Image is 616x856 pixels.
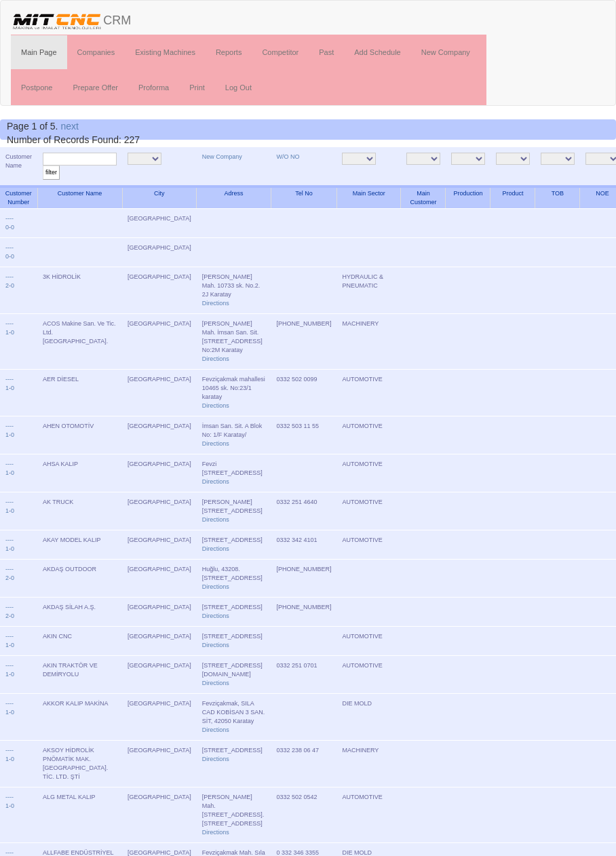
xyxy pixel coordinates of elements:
span: Page 1 of 5. [7,121,58,132]
td: [GEOGRAPHIC_DATA] [122,741,197,787]
a: ---- [5,633,14,640]
td: [STREET_ADDRESS] [197,741,271,787]
td: 0332 502 0542 [271,787,336,843]
td: [STREET_ADDRESS] [197,598,271,627]
img: header.png [11,11,103,31]
a: next [60,121,78,132]
td: ACOS Makine San. Ve Tic. Ltd. [GEOGRAPHIC_DATA]. [37,314,122,370]
td: AKDAŞ SİLAH A.Ş. [37,598,122,627]
td: Fevziçakmak mahallesi 10465 sk. No:23/1 karatay [197,370,271,416]
td: AKKOR KALIP MAKİNA [37,694,122,741]
a: 0 [11,224,14,231]
td: AUTOMOTIVE [336,370,401,416]
a: ---- [5,461,14,467]
a: Directions [202,478,229,485]
a: Directions [202,829,229,836]
th: Tel No [271,187,336,209]
a: Past [309,35,344,69]
td: [GEOGRAPHIC_DATA] [122,454,197,492]
a: 1 [5,469,9,476]
th: Main Customer [401,187,446,209]
a: Reports [206,35,252,69]
th: TOB [535,187,580,209]
a: Print [179,71,215,104]
a: Directions [202,402,229,409]
a: 0 [11,253,14,260]
a: CRM [1,1,141,35]
td: AUTOMOTIVE [336,454,401,492]
td: DIE MOLD [336,694,401,741]
a: 1 [5,709,9,716]
a: 1 [5,507,9,514]
th: Customer Name [37,187,122,209]
a: 0 [11,756,14,762]
td: MACHINERY [336,314,401,370]
td: [GEOGRAPHIC_DATA] [122,314,197,370]
a: ---- [5,537,14,543]
a: 1 [5,802,9,809]
td: [PHONE_NUMBER] [271,560,336,598]
a: Directions [202,583,229,590]
td: [GEOGRAPHIC_DATA] [122,656,197,694]
td: MACHINERY [336,741,401,787]
a: Competitor [252,35,309,69]
td: [GEOGRAPHIC_DATA] [122,627,197,656]
a: 0 [11,642,14,648]
td: AUTOMOTIVE [336,787,401,843]
a: 1 [5,385,9,391]
a: ---- [5,320,14,327]
a: ---- [5,273,14,280]
a: 1 [5,545,9,552]
a: Directions [202,516,229,523]
td: AK TRUCK [37,492,122,530]
a: ---- [5,244,14,251]
td: 0332 342 4101 [271,530,336,560]
td: İmsan San. Sit. A Blok No: 1/F Karatay/ [197,416,271,454]
a: ---- [5,376,14,383]
a: 1 [5,329,9,336]
td: AER DİESEL [37,370,122,416]
td: Fevzi [STREET_ADDRESS] [197,454,271,492]
td: AUTOMOTIVE [336,656,401,694]
td: AKDAŞ OUTDOOR [37,560,122,598]
td: AKAY MODEL KALIP [37,530,122,560]
a: Directions [202,300,229,307]
a: 0 [11,469,14,476]
td: [PHONE_NUMBER] [271,598,336,627]
th: Production [446,187,490,209]
td: AHEN OTOMOTİV [37,416,122,454]
th: Product [490,187,535,209]
span: Number of Records Found: 227 [7,121,140,145]
td: 0332 238 06 47 [271,741,336,787]
td: 0332 502 0099 [271,370,336,416]
a: 1 [5,642,9,648]
a: ---- [5,662,14,669]
td: [GEOGRAPHIC_DATA] [122,530,197,560]
td: [PERSON_NAME][STREET_ADDRESS] [197,492,271,530]
a: Directions [202,642,229,648]
a: 1 [5,671,9,678]
a: Directions [202,756,229,762]
a: 0 [11,671,14,678]
td: 0332 251 0701 [271,656,336,694]
a: ---- [5,499,14,505]
a: 0 [11,385,14,391]
a: 0 [11,329,14,336]
td: [PERSON_NAME] Mah. 10733 sk. No.2. 2J Karatay [197,267,271,314]
td: [PERSON_NAME] Mah. [STREET_ADDRESS]. [STREET_ADDRESS] [197,787,271,843]
a: Directions [202,680,229,686]
td: ALG METAL KALIP [37,787,122,843]
td: Huğlu, 43208. [STREET_ADDRESS] [197,560,271,598]
a: 0 [11,282,14,289]
td: [STREET_ADDRESS] [197,627,271,656]
a: Prepare Offer [62,71,128,104]
td: 3K HİDROLİK [37,267,122,314]
td: [GEOGRAPHIC_DATA] [122,370,197,416]
a: 0 [5,253,9,260]
td: HYDRAULIC & PNEUMATIC [336,267,401,314]
td: 0332 251 4640 [271,492,336,530]
a: 0 [11,545,14,552]
td: [STREET_ADDRESS] [197,530,271,560]
a: 1 [5,756,9,762]
th: City [122,187,197,209]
